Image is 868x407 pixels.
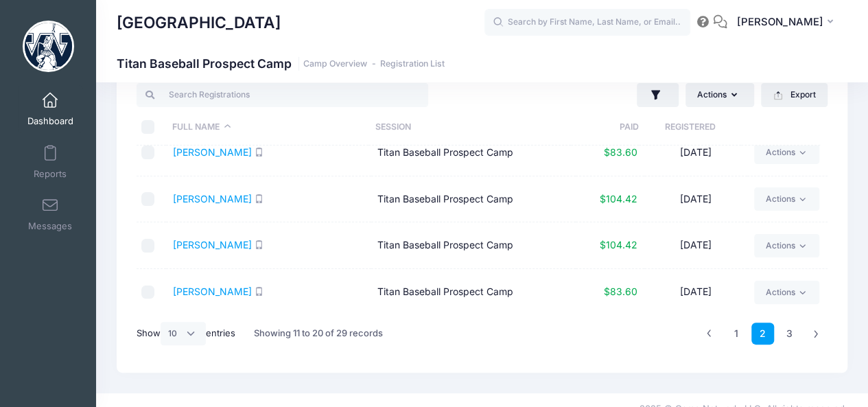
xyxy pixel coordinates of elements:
input: Search Registrations [137,83,428,106]
a: Dashboard [18,85,83,133]
a: [PERSON_NAME] [173,146,252,158]
a: [PERSON_NAME] [173,193,252,205]
div: Showing 11 to 20 of 29 records [254,318,383,349]
i: SMS enabled [255,148,263,156]
a: 1 [725,323,747,345]
button: Export [761,83,828,106]
a: Actions [754,234,819,257]
td: Titan Baseball Prospect Camp [371,222,576,269]
a: [PERSON_NAME] [173,239,252,251]
a: Actions [754,141,819,164]
a: 3 [778,323,801,345]
a: Actions [754,187,819,211]
a: 2 [751,323,774,345]
i: SMS enabled [255,240,263,249]
span: Reports [34,168,67,180]
a: Camp Overview [303,59,367,69]
a: Registration List [380,59,445,69]
label: Show entries [137,322,235,345]
a: Messages [18,190,83,238]
th: Registered: activate to sort column ascending [639,109,741,146]
span: [PERSON_NAME] [736,14,823,30]
th: Paid: activate to sort column ascending [571,109,639,146]
td: [DATE] [644,269,747,315]
td: [DATE] [644,222,747,269]
span: Messages [28,221,72,233]
a: [PERSON_NAME] [173,286,252,297]
td: Titan Baseball Prospect Camp [371,130,576,176]
img: Westminster College [23,21,74,72]
i: SMS enabled [255,287,263,296]
td: Titan Baseball Prospect Camp [371,269,576,315]
h1: [GEOGRAPHIC_DATA] [117,7,281,38]
span: $104.42 [600,193,637,205]
td: Titan Baseball Prospect Camp [371,176,576,223]
span: $104.42 [600,239,637,251]
i: SMS enabled [255,194,263,203]
input: Search by First Name, Last Name, or Email... [484,9,690,36]
h1: Titan Baseball Prospect Camp [117,56,445,71]
th: Full Name: activate to sort column descending [166,109,369,146]
td: [DATE] [644,176,747,223]
a: Actions [754,281,819,304]
span: $83.60 [604,286,637,297]
td: [DATE] [644,130,747,176]
span: $83.60 [604,146,637,158]
button: Actions [685,83,754,106]
th: Session: activate to sort column ascending [368,109,571,146]
span: Dashboard [27,116,73,128]
button: [PERSON_NAME] [727,7,847,38]
select: Showentries [161,322,206,345]
a: Reports [18,138,83,186]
